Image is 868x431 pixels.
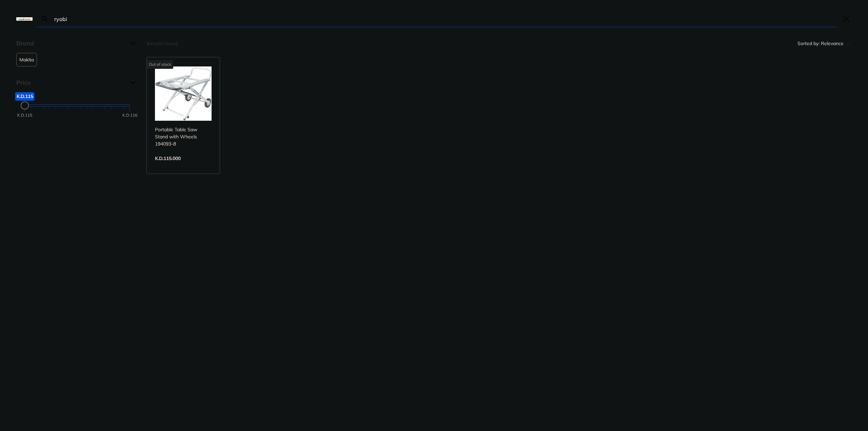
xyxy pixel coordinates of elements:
[19,53,34,66] span: Makita
[17,112,32,118] div: K.D.115
[796,38,852,49] button: Sorted by:Relevance Sort
[53,11,837,27] input: Search…
[122,112,137,118] div: K.D.116
[146,40,149,46] strong: 1
[41,15,49,23] svg: Search
[16,38,125,49] span: Brand
[821,38,844,49] span: Relevance
[146,38,178,49] div: results found
[16,17,33,20] img: Close
[147,60,173,69] div: Out of stock
[16,53,37,66] button: Makita
[844,39,852,47] svg: Sort
[16,77,125,88] span: Price
[21,101,29,110] div: Maximum Price
[841,14,852,24] button: Close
